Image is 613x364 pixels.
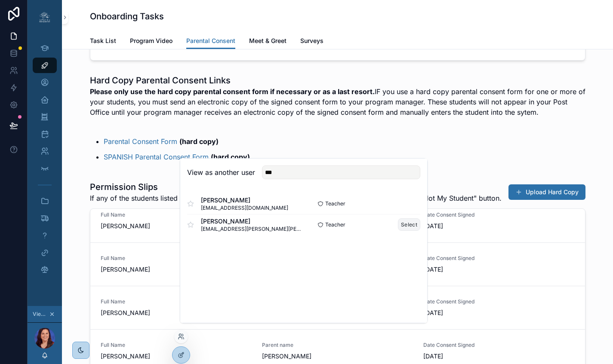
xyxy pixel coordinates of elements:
h1: Onboarding Tasks [90,10,164,22]
a: Full Name[PERSON_NAME]Parent name[PERSON_NAME]Date Consent Signed[DATE] [90,199,585,242]
span: Parental Consent [186,37,235,45]
p: IF you use a hard copy parental consent form for one or more of your students, you must send an e... [90,86,585,117]
span: [DATE] [423,352,534,361]
span: [PERSON_NAME] [101,352,252,361]
a: Program Video [130,33,173,50]
span: [DATE] [423,309,534,317]
strong: (hard copy) [211,153,250,161]
h1: Permission Slips [90,181,502,193]
span: Full Name [101,255,252,262]
span: Teacher [325,200,345,207]
div: scrollable content [28,34,62,289]
span: Surveys [300,37,323,45]
a: Task List [90,33,116,50]
span: Full Name [101,211,252,218]
span: [EMAIL_ADDRESS][PERSON_NAME][PERSON_NAME][DOMAIN_NAME] [201,226,304,232]
h2: View as another user [187,167,255,177]
a: Full Name[PERSON_NAME]Parent name[PERSON_NAME] [PERSON_NAME]Date Consent Signed[DATE] [90,242,585,286]
span: [PERSON_NAME] [201,217,304,226]
span: Meet & Greet [249,37,286,45]
span: Parent name [262,342,413,349]
span: Program Video [130,37,173,45]
span: [PERSON_NAME] [101,265,252,274]
span: [EMAIL_ADDRESS][DOMAIN_NAME] [201,205,288,211]
span: [PERSON_NAME] [101,222,252,230]
h1: Hard Copy Parental Consent Links [90,74,585,86]
strong: (hard copy) [179,137,219,146]
button: Select [398,218,420,231]
span: [PERSON_NAME] [101,309,252,317]
span: Date Consent Signed [423,211,534,218]
img: App logo [38,10,52,24]
span: Task List [90,37,116,45]
span: Date Consent Signed [423,298,534,305]
a: Parental Consent [186,33,235,49]
span: Viewing as [PERSON_NAME] [33,311,47,318]
button: Upload Hard Copy [508,184,585,200]
span: [DATE] [423,222,534,230]
strong: Please only use the hard copy parental consent form if necessary or as a last resort. [90,87,375,96]
a: Surveys [300,33,323,50]
a: Meet & Greet [249,33,286,50]
a: SPANISH Parental Consent Form [104,153,209,161]
span: If any of the students listed are not one of your students, hover over the student's name and cli... [90,193,502,203]
a: Parental Consent Form [104,137,177,146]
span: Date Consent Signed [423,255,534,262]
span: [PERSON_NAME] [262,352,413,361]
span: Date Consent Signed [423,342,534,349]
a: Full Name[PERSON_NAME]Parent name[PERSON_NAME]Date Consent Signed[DATE] [90,286,585,329]
span: Full Name [101,298,252,305]
span: Full Name [101,342,252,349]
span: [DATE] [423,265,534,274]
span: [PERSON_NAME] [201,196,288,205]
span: Teacher [325,221,345,228]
